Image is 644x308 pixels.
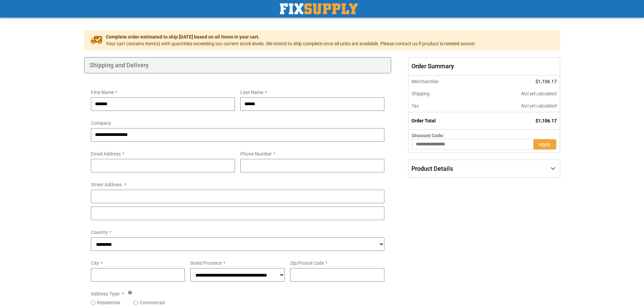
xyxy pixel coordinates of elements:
th: Merchandise [408,75,476,88]
span: Street Address [91,182,122,187]
span: Complete order estimated to ship [DATE] based on all items in your cart. [106,33,476,40]
button: Apply [533,139,556,150]
label: Commercial [140,299,165,306]
span: Address Type [91,291,119,297]
span: City [91,260,99,266]
strong: Order Total [411,118,436,123]
span: Zip/Postal Code [290,260,324,266]
span: Shipping [411,91,430,96]
span: Email Address [91,151,121,157]
span: State/Province [190,260,222,266]
span: Order Summary [408,57,560,75]
span: Discount Code: [412,133,444,138]
span: $1,106.17 [535,118,557,123]
span: Last Name [240,90,263,95]
img: Fix Industrial Supply [280,3,358,14]
th: Tax [408,100,476,112]
span: Company [91,120,111,126]
span: Not yet calculated [521,103,557,109]
label: Residential [97,299,120,306]
span: Not yet calculated [521,91,557,96]
span: $1,106.17 [535,79,557,84]
span: Product Details [411,165,453,172]
span: Your cart contains item(s) with quantities exceeding our current stock levels. We intend to ship ... [106,40,476,47]
span: Country [91,230,108,235]
a: store logo [280,3,358,14]
span: Phone Number [240,151,272,157]
span: First Name [91,90,114,95]
div: Shipping and Delivery [84,57,391,73]
span: Apply [539,142,551,147]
